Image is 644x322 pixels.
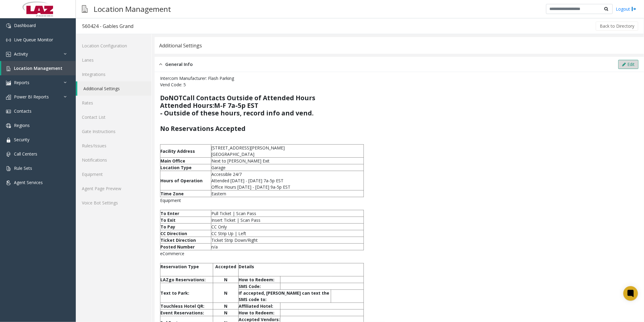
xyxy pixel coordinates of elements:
span: Touchless Hotel QR: [160,303,204,309]
p: Vend Code: 5 [160,81,639,88]
b: Do Call Contacts Outside of Attended Hours No Reservations Accepted [160,94,315,133]
span: Next to [PERSON_NAME] Exit [211,158,270,164]
span: Text to Park: [160,290,189,296]
img: 'icon' [6,166,11,171]
img: 'icon' [6,66,11,71]
img: opened [159,61,162,68]
a: Location Management [1,61,76,75]
span: Time Zone [160,191,184,197]
a: Gate Instructions [76,124,151,139]
span: Office Hours [DATE] - [DATE] 9a-5p EST [211,184,290,190]
a: Equipment [76,167,151,181]
span: Main Office [160,158,185,164]
img: 'icon' [6,138,11,142]
span: How to Redeem: [239,310,274,316]
img: logout [632,6,636,12]
div: Additional Settings [159,42,202,50]
h3: Location Management [91,2,174,16]
a: Notifications [76,153,151,167]
img: 'icon' [6,52,11,57]
span: Rule Sets [14,165,32,171]
span: Call Centers [14,151,37,157]
span: [STREET_ADDRESS][PERSON_NAME] [211,145,285,151]
img: pageIcon [82,2,88,16]
span: Security [14,137,29,142]
a: Voice Bot Settings [76,196,151,210]
span: N [224,290,227,296]
span: N [224,277,227,283]
a: Additional Settings [77,81,151,96]
span: Ticket Direction [160,237,196,243]
span: How to Redeem: [239,277,274,283]
img: 'icon' [6,80,11,85]
div: 560424 - Gables Grand [82,22,133,30]
span: General Info [165,61,193,68]
span: Details [239,264,254,269]
span: Regions [14,122,30,128]
span: N [224,310,227,316]
span: Contacts [14,108,32,114]
a: Rates [76,96,151,110]
span: Dashboard [14,22,36,28]
a: Integrations [76,67,151,81]
span: Equipment [160,197,181,203]
a: Lanes [76,53,151,67]
span: CC Direction [160,231,187,236]
p: Intercom Manufacturer: Flash Parking [160,75,639,81]
img: 'icon' [6,23,11,28]
img: 'icon' [6,123,11,128]
a: Rules/Issues [76,139,151,153]
span: To Pay [160,224,175,230]
span: eCommerce [160,251,184,256]
img: 'icon' [6,95,11,100]
span: Attended [DATE] - [DATE] 7a-5p EST [211,178,283,183]
span: Location Type [160,165,192,170]
button: Edit [618,60,639,69]
span: NOT [169,94,183,102]
span: CC Only [211,224,227,230]
span: To Exit [160,217,176,223]
span: n/a [211,244,218,250]
img: 'icon' [6,109,11,114]
span: Reservation Type [160,264,199,269]
span: Power BI Reports [14,94,49,100]
span: Attended Hours: [160,101,258,110]
span: Eastern [211,191,226,197]
span: CC Strip Up | Left [211,231,246,236]
span: M-F 7a-5p EST [214,101,258,110]
a: Location Configuration [76,39,151,53]
span: Hours of Operation [160,178,203,183]
span: If accepted, [PERSON_NAME] can text the SMS code to: [239,290,329,302]
a: Contact List [76,110,151,124]
span: LAZgo Reservations: [160,277,206,283]
span: Live Queue Monitor [14,37,53,43]
span: Insert Ticket | Scan Pass [211,217,260,223]
span: N [224,303,227,309]
span: Posted Number [160,244,195,250]
button: Back to Directory [596,22,638,31]
span: SMS Code: [239,283,261,289]
img: 'icon' [6,180,11,185]
span: Affiliated Hotel: [239,303,273,309]
img: 'icon' [6,152,11,157]
span: Reports [14,80,29,85]
span: [GEOGRAPHIC_DATA] [211,151,254,157]
a: Logout [616,6,636,12]
span: Facility Address [160,148,195,154]
span: Activity [14,51,28,57]
span: - Outside of these hours, record info and vend. [160,109,314,117]
span: Ticket Strip Down/Right [211,237,258,243]
span: Event Reservations: [160,310,204,316]
a: Agent Page Preview [76,181,151,196]
img: 'icon' [6,38,11,43]
span: Agent Services [14,180,43,185]
span: Accepted [215,264,236,269]
span: To Enter [160,211,179,216]
span: Location Management [14,65,62,71]
span: Garage [211,165,226,170]
span: Accessible 24/7 [211,171,242,177]
span: Pull Ticket | Scan Pass [211,211,256,216]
